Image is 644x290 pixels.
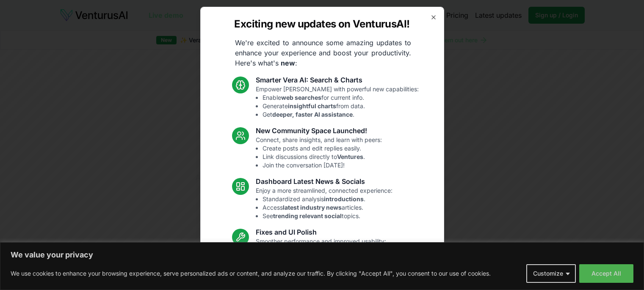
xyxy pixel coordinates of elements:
strong: new [281,59,295,67]
strong: introductions [324,195,364,202]
p: Smoother performance and improved usability: [256,237,386,271]
li: Link discussions directly to . [263,153,382,161]
li: Join the conversation [DATE]! [263,161,382,170]
h2: Exciting new updates on VenturusAI! [234,17,409,31]
li: Resolved Vera chart loading issue. [263,246,386,254]
li: Get . [263,110,419,119]
p: We're excited to announce some amazing updates to enhance your experience and boost your producti... [228,38,418,68]
h3: Fixes and UI Polish [256,227,386,237]
p: Empower [PERSON_NAME] with powerful new capabilities: [256,85,419,119]
strong: deeper, faster AI assistance [272,111,353,118]
strong: latest industry news [283,204,342,211]
p: Enjoy a more streamlined, connected experience: [256,186,392,220]
li: Enhanced overall UI consistency. [263,263,386,271]
h3: Smarter Vera AI: Search & Charts [256,75,419,85]
li: Enable for current info. [263,93,419,102]
li: See topics. [263,212,392,220]
li: Create posts and edit replies easily. [263,144,382,153]
strong: insightful charts [288,102,336,109]
li: Generate from data. [263,102,419,110]
li: Standardized analysis . [263,195,392,203]
li: Access articles. [263,203,392,212]
strong: Ventures [337,153,363,160]
h3: New Community Space Launched! [256,126,382,136]
strong: web searches [281,94,321,101]
li: Fixed mobile chat & sidebar glitches. [263,254,386,263]
p: Connect, share insights, and learn with peers: [256,136,382,170]
h3: Dashboard Latest News & Socials [256,176,392,186]
strong: trending relevant social [273,212,342,219]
